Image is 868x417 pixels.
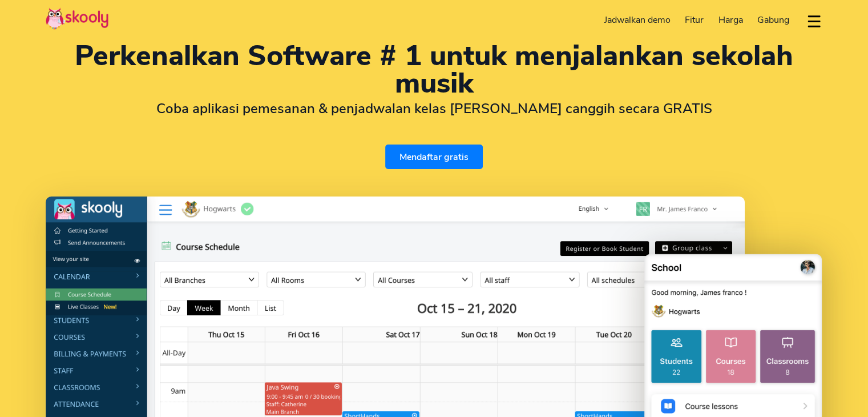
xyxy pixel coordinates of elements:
[46,7,108,30] img: Skooly
[677,11,711,29] a: Fitur
[750,11,797,29] a: Gabung
[597,11,678,29] a: Jadwalkan demo
[718,14,743,26] span: Harga
[806,8,822,34] button: dropdown menu
[46,100,822,117] h2: Coba aplikasi pemesanan & penjadwalan kelas [PERSON_NAME] canggih secara GRATIS
[757,14,789,26] span: Gabung
[711,11,750,29] a: Harga
[46,42,822,97] h1: Perkenalkan Software # 1 untuk menjalankan sekolah musik
[385,145,483,169] a: Mendaftar gratis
